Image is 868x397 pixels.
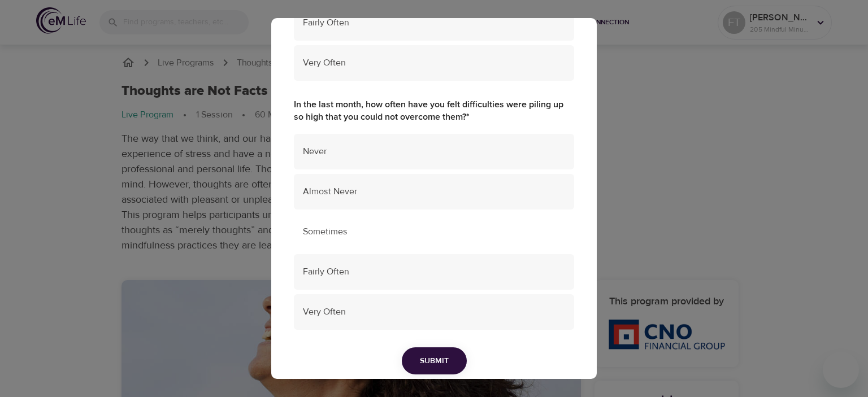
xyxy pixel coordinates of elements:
span: Very Often [303,306,565,319]
span: Fairly Often [303,265,565,278]
span: Never [303,145,565,158]
label: In the last month, how often have you felt difficulties were piling up so high that you could not... [294,98,574,124]
span: Submit [420,354,449,368]
span: Sometimes [303,225,565,238]
button: Submit [402,347,467,375]
span: Fairly Often [303,16,565,29]
span: Very Often [303,56,565,69]
span: Almost Never [303,185,565,198]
